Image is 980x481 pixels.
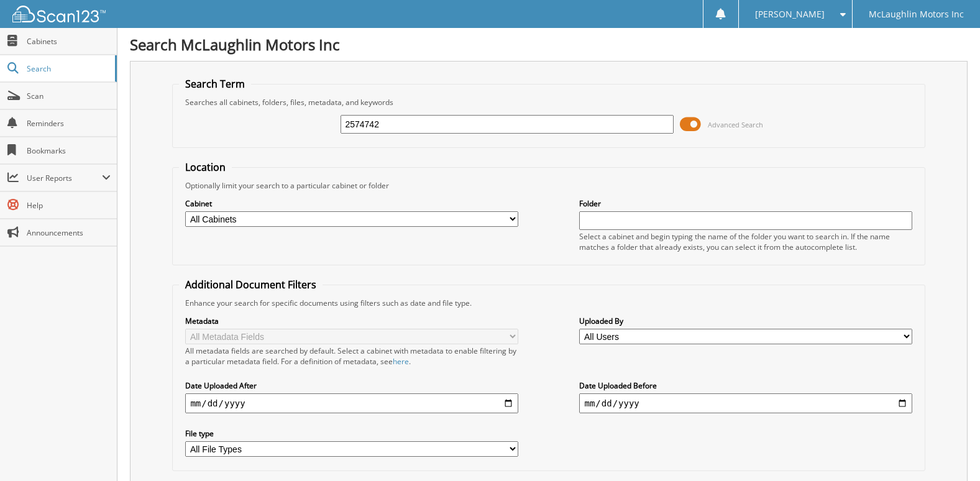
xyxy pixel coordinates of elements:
[918,421,980,481] iframe: Chat Widget
[185,346,518,367] div: All metadata fields are searched by default. Select a cabinet with metadata to enable filtering b...
[27,227,111,238] span: Announcements
[579,393,912,413] input: end
[179,298,918,308] div: Enhance your search for specific documents using filters such as date and file type.
[130,34,968,55] h1: Search McLaughlin Motors Inc
[185,428,518,439] label: File type
[708,120,763,129] span: Advanced Search
[185,316,518,326] label: Metadata
[393,356,409,367] a: here
[869,11,964,18] span: McLaughlin Motors Inc
[27,173,102,183] span: User Reports
[579,380,912,391] label: Date Uploaded Before
[185,198,518,209] label: Cabinet
[179,97,918,108] div: Searches all cabinets, folders, files, metadata, and keywords
[185,393,518,413] input: start
[179,180,918,191] div: Optionally limit your search to a particular cabinet or folder
[179,278,323,291] legend: Additional Document Filters
[27,118,111,129] span: Reminders
[179,77,251,91] legend: Search Term
[579,198,912,209] label: Folder
[27,36,111,47] span: Cabinets
[755,11,825,18] span: [PERSON_NAME]
[179,160,232,174] legend: Location
[27,145,111,156] span: Bookmarks
[579,231,912,252] div: Select a cabinet and begin typing the name of the folder you want to search in. If the name match...
[579,316,912,326] label: Uploaded By
[185,380,518,391] label: Date Uploaded After
[27,91,111,101] span: Scan
[27,63,109,74] span: Search
[27,200,111,211] span: Help
[12,6,106,22] img: scan123-logo-white.svg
